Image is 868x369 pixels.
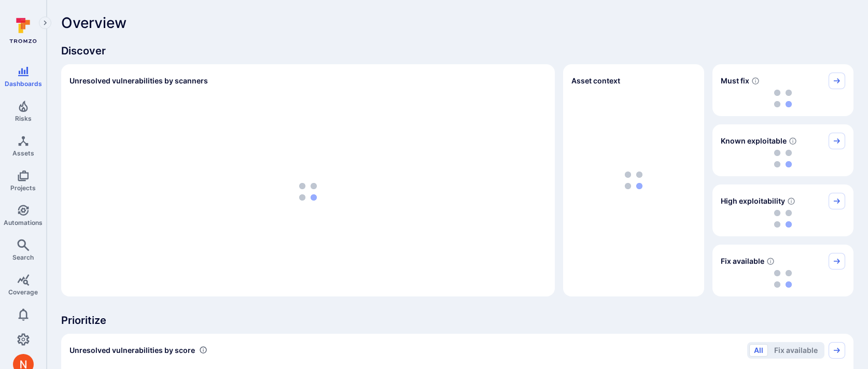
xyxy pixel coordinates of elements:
div: Fix available [712,245,853,296]
span: Automations [4,219,43,226]
svg: Confirmed exploitable by KEV [789,137,797,145]
div: loading spinner [721,89,845,108]
button: Expand navigation menu [39,17,51,29]
button: All [749,344,768,357]
img: Loading... [299,183,317,201]
div: loading spinner [721,149,845,168]
span: Asset context [571,76,620,86]
span: Search [12,253,34,261]
div: loading spinner [721,209,845,228]
div: Must fix [712,64,853,116]
span: Must fix [721,76,749,86]
img: Loading... [774,270,792,288]
h2: Unresolved vulnerabilities by scanners [69,76,208,86]
div: loading spinner [721,269,845,288]
div: Known exploitable [712,124,853,176]
span: Unresolved vulnerabilities by score [69,345,195,356]
span: Risks [15,115,32,122]
button: Fix available [769,344,822,357]
span: Discover [61,44,853,58]
img: Loading... [774,90,792,107]
span: Coverage [8,288,38,296]
span: Prioritize [61,313,853,328]
img: Loading... [774,210,792,228]
span: Dashboards [5,80,42,88]
span: High exploitability [721,196,785,206]
svg: EPSS score ≥ 0.7 [787,197,795,205]
i: Expand navigation menu [41,19,49,27]
span: Projects [10,184,36,192]
svg: Vulnerabilities with fix available [766,257,775,265]
img: Loading... [774,150,792,167]
div: Number of vulnerabilities in status 'Open' 'Triaged' and 'In process' grouped by score [199,345,207,356]
span: Overview [61,15,127,31]
span: Fix available [721,256,764,266]
span: Assets [12,149,34,157]
span: Known exploitable [721,136,787,146]
div: loading spinner [69,95,547,288]
svg: Risk score >=40 , missed SLA [751,77,760,85]
div: High exploitability [712,184,853,236]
